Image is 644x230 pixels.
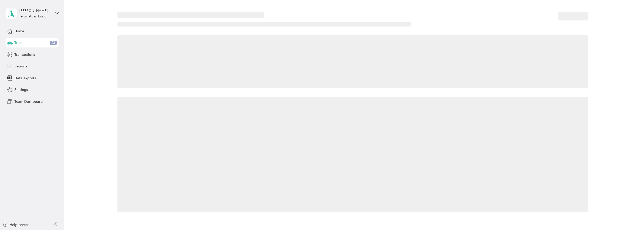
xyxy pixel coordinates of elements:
[14,99,43,104] span: Team Dashboard
[14,40,22,45] span: Trips
[14,64,27,69] span: Reports
[14,29,24,34] span: Home
[14,87,28,92] span: Settings
[3,222,29,227] button: Help center
[50,41,57,45] span: 92
[14,52,35,57] span: Transactions
[616,202,644,230] iframe: Everlance-gr Chat Button Frame
[14,75,36,81] span: Data exports
[19,15,46,18] div: Personal dashboard
[19,8,51,13] div: [PERSON_NAME]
